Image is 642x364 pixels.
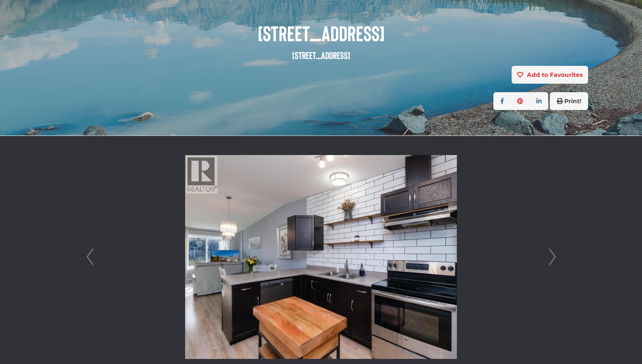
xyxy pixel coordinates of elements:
[185,155,457,359] img: 104-12 Pintail Place, Whitehorse, Yukon Y1A 0J7 - Photo 13 - 16852
[550,92,588,110] button: Print!
[512,66,588,84] button: Add to Favourites
[292,49,350,61] small: [STREET_ADDRESS]
[527,71,583,79] strong: Add to Favourites
[54,21,588,45] span: [STREET_ADDRESS]
[564,97,581,105] strong: Print!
